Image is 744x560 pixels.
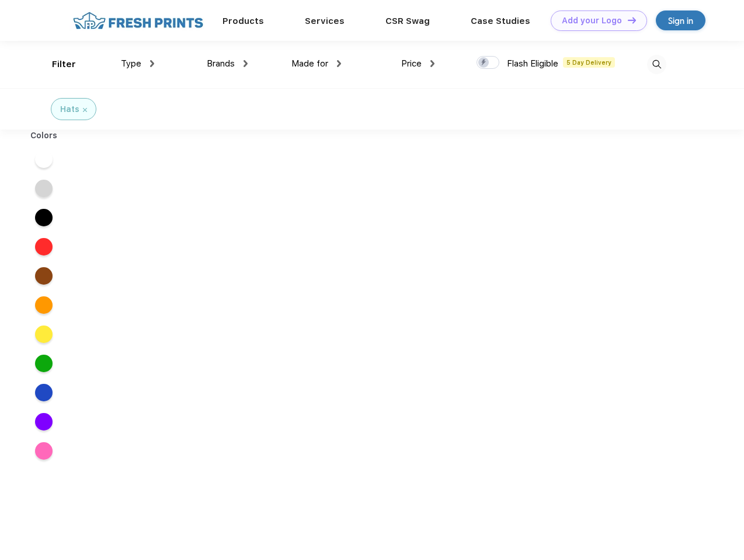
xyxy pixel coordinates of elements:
[52,58,76,71] div: Filter
[430,60,434,67] img: dropdown.png
[121,58,141,69] span: Type
[291,58,328,69] span: Made for
[22,129,67,142] div: Colors
[401,58,422,69] span: Price
[244,60,248,67] img: dropdown.png
[507,58,558,69] span: Flash Eligible
[562,16,622,26] div: Add your Logo
[83,108,87,112] img: filter_cancel.svg
[60,103,79,116] div: Hats
[222,16,264,26] a: Products
[563,57,615,68] span: 5 Day Delivery
[647,55,666,74] img: desktop_search.svg
[668,14,693,27] div: Sign in
[69,10,207,31] img: fo%20logo%202.webp
[656,10,705,30] a: Sign in
[337,60,341,67] img: dropdown.png
[628,17,636,23] img: DT
[207,58,235,69] span: Brands
[150,60,154,67] img: dropdown.png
